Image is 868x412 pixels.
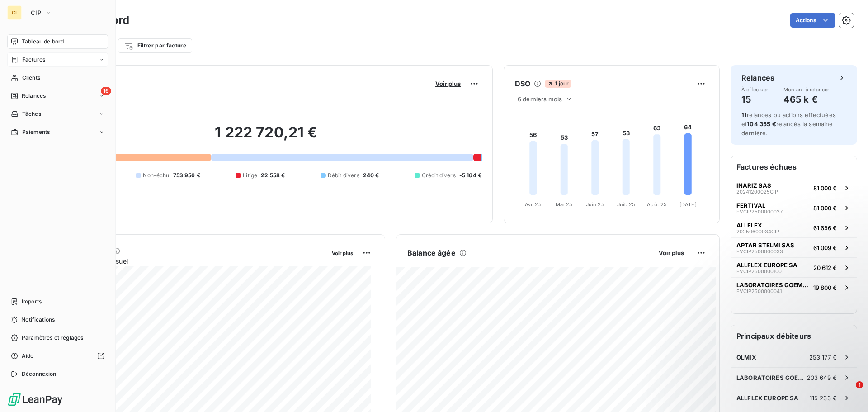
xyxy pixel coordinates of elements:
[741,111,747,118] span: 11
[647,201,667,208] tspan: Août 25
[813,244,837,251] span: 61 009 €
[783,92,830,107] h4: 465 k €
[736,202,765,209] span: FERTIVAL
[328,171,359,180] span: Débit divers
[31,9,41,16] span: CIP
[525,201,542,208] tspan: Avr. 25
[101,87,111,95] span: 16
[783,87,830,92] span: Montant à relancer
[731,277,857,297] button: LABORATOIRES GOEMARFVCIP250000004119 800 €
[813,284,837,291] span: 19 800 €
[736,394,799,402] span: ALLFLEX EUROPE SA
[22,92,46,100] span: Relances
[22,334,83,342] span: Paramètres et réglages
[659,249,684,256] span: Voir plus
[736,189,778,194] span: 20241200025CIP
[363,171,379,180] span: 240 €
[731,198,857,218] button: FERTIVALFVCIP250000003781 000 €
[736,209,783,214] span: FVCIP2500000037
[731,218,857,237] button: ALLFLEX20250600034CIP61 656 €
[731,257,857,277] button: ALLFLEX EUROPE SAFVCIP250000010020 612 €
[435,80,461,87] span: Voir plus
[586,201,604,208] tspan: Juin 25
[810,394,837,402] span: 115 233 €
[736,242,794,249] span: APTAR STELMI SAS
[747,120,776,128] span: 104 355 €
[813,264,837,271] span: 20 612 €
[687,324,868,388] iframe: Intercom notifications message
[22,352,34,360] span: Aide
[731,178,857,198] button: INARIZ SAS20241200025CIP81 000 €
[22,370,57,378] span: Déconnexion
[736,281,810,289] span: LABORATOIRES GOEMAR
[679,201,697,208] tspan: [DATE]
[143,171,169,180] span: Non-échu
[459,171,481,180] span: -5 164 €
[22,298,42,306] span: Imports
[7,349,108,363] a: Aide
[856,381,863,388] span: 1
[518,95,562,103] span: 6 derniers mois
[22,110,41,118] span: Tâches
[736,249,783,254] span: FVCIP2500000033
[51,123,481,151] h2: 1 222 720,21 €
[545,80,571,88] span: 1 jour
[741,92,769,107] h4: 15
[118,38,192,53] button: Filtrer par facture
[7,392,63,407] img: Logo LeanPay
[433,80,463,88] button: Voir plus
[617,201,635,208] tspan: Juil. 25
[813,204,837,212] span: 81 000 €
[736,289,782,294] span: FVCIP2500000041
[243,171,257,180] span: Litige
[173,171,200,180] span: 753 956 €
[837,381,859,403] iframe: Intercom live chat
[51,256,325,266] span: Chiffre d'affaires mensuel
[407,247,456,258] h6: Balance âgée
[261,171,285,180] span: 22 558 €
[7,5,22,20] div: CI
[741,87,769,92] span: À effectuer
[332,250,353,256] span: Voir plus
[736,229,779,234] span: 20250600034CIP
[736,269,782,274] span: FVCIP2500000100
[22,56,45,64] span: Factures
[813,185,837,192] span: 81 000 €
[731,156,857,178] h6: Factures échues
[22,74,40,82] span: Clients
[556,201,572,208] tspan: Mai 25
[329,249,356,257] button: Voir plus
[736,182,771,189] span: INARIZ SAS
[813,224,837,232] span: 61 656 €
[731,237,857,257] button: APTAR STELMI SASFVCIP250000003361 009 €
[741,111,836,137] span: relances ou actions effectuées et relancés la semaine dernière.
[515,78,530,89] h6: DSO
[22,38,64,46] span: Tableau de bord
[741,72,774,83] h6: Relances
[736,261,797,269] span: ALLFLEX EUROPE SA
[736,222,762,229] span: ALLFLEX
[656,249,687,257] button: Voir plus
[21,316,55,324] span: Notifications
[22,128,50,136] span: Paiements
[422,171,456,180] span: Crédit divers
[790,13,835,28] button: Actions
